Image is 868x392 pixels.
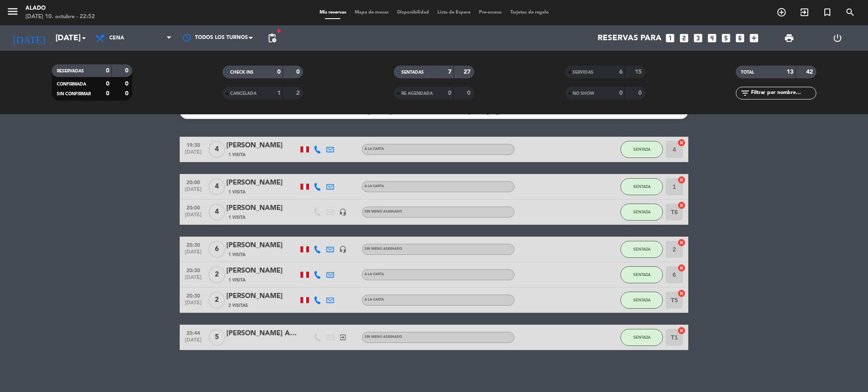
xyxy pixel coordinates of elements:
[799,7,810,17] i: exit_to_app
[228,189,245,196] span: 1 Visita
[573,70,593,75] span: SERVIDAS
[339,334,347,341] i: exit_to_app
[638,90,643,96] strong: 0
[228,152,245,158] span: 1 Visita
[721,33,732,44] i: looks_5
[6,29,51,47] i: [DATE]
[79,33,89,43] i: arrow_drop_down
[228,214,245,221] span: 1 Visita
[707,33,718,44] i: looks_4
[183,177,204,187] span: 20:00
[464,69,472,75] strong: 27
[633,298,651,302] span: SENTADA
[183,187,204,196] span: [DATE]
[183,140,204,149] span: 19:30
[573,91,594,96] span: NO SHOW
[448,90,451,96] strong: 0
[209,141,225,158] span: 4
[106,68,109,74] strong: 0
[125,81,130,87] strong: 0
[822,7,832,17] i: turned_in_not
[106,81,109,87] strong: 0
[57,82,86,86] span: CONFIRMADA
[364,335,402,339] span: Sin menú asignado
[226,240,298,251] div: [PERSON_NAME]
[209,292,225,309] span: 2
[448,69,451,75] strong: 7
[277,90,281,96] strong: 1
[364,247,402,251] span: Sin menú asignado
[619,69,623,75] strong: 6
[57,92,91,96] span: SIN CONFIRMAR
[125,68,130,74] strong: 0
[364,273,384,276] span: A la carta
[277,69,281,75] strong: 0
[228,302,248,309] span: 2 Visitas
[813,25,862,51] div: LOG OUT
[740,88,750,98] i: filter_list
[228,251,245,258] span: 1 Visita
[228,277,245,284] span: 1 Visita
[339,208,347,216] i: headset_mic
[106,91,109,97] strong: 0
[209,204,225,221] span: 4
[633,210,651,214] span: SENTADA
[183,212,204,222] span: [DATE]
[598,33,662,43] span: Reservas para
[183,300,204,310] span: [DATE]
[677,289,686,298] i: cancel
[226,328,298,339] div: [PERSON_NAME] Apip
[734,33,746,44] i: looks_6
[433,10,475,15] span: Lista de Espera
[393,10,433,15] span: Disponibilidad
[364,210,402,213] span: Sin menú asignado
[209,266,225,283] span: 2
[209,329,225,346] span: 5
[633,147,651,152] span: SENTADA
[209,178,225,195] span: 4
[276,28,281,33] span: fiber_manual_record
[230,70,253,75] span: CHECK INS
[296,69,301,75] strong: 0
[315,10,351,15] span: Mis reservas
[6,5,19,18] i: menu
[665,33,676,44] i: looks_one
[401,70,424,75] span: SENTADAS
[226,265,298,276] div: [PERSON_NAME]
[267,33,277,43] span: pending_actions
[677,138,686,147] i: cancel
[832,33,843,43] i: power_settings_new
[230,91,256,96] span: CANCELADA
[364,298,384,301] span: A la carta
[787,69,793,75] strong: 13
[633,335,651,340] span: SENTADA
[183,275,204,284] span: [DATE]
[475,10,506,15] span: Pre-acceso
[633,272,651,277] span: SENTADA
[351,10,393,15] span: Mapa de mesas
[679,33,690,44] i: looks_two
[693,33,704,44] i: looks_3
[209,241,225,258] span: 6
[677,238,686,247] i: cancel
[748,33,759,44] i: add_box
[25,13,95,21] div: [DATE] 10. octubre - 22:52
[226,291,298,302] div: [PERSON_NAME]
[633,184,651,189] span: SENTADA
[125,91,130,97] strong: 0
[296,90,301,96] strong: 2
[25,4,95,13] div: Alado
[364,185,384,188] span: A la carta
[741,70,754,75] span: TOTAL
[226,140,298,151] div: [PERSON_NAME]
[183,328,204,337] span: 20:44
[226,203,298,214] div: [PERSON_NAME]
[633,247,651,251] span: SENTADA
[183,290,204,300] span: 20:30
[183,265,204,275] span: 20:30
[183,202,204,212] span: 20:00
[635,69,643,75] strong: 15
[467,90,472,96] strong: 0
[109,35,124,41] span: Cena
[845,7,855,17] i: search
